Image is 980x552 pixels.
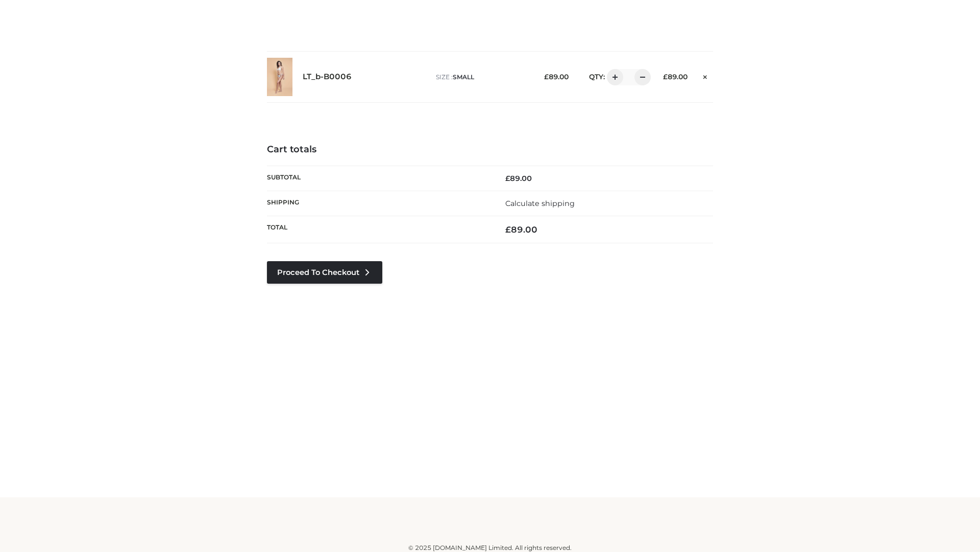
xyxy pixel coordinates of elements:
span: £ [505,224,511,235]
th: Shipping [267,191,490,216]
span: SMALL [453,73,474,81]
th: Subtotal [267,166,490,191]
a: LT_b-B0006 [303,72,352,82]
bdi: 89.00 [505,224,537,235]
p: size : [436,73,528,82]
bdi: 89.00 [505,174,532,183]
bdi: 89.00 [544,73,569,81]
span: £ [663,73,668,81]
h4: Cart totals [267,144,713,155]
bdi: 89.00 [663,73,688,81]
a: Proceed to Checkout [267,261,382,284]
span: £ [505,174,510,183]
a: Remove this item [698,69,713,82]
th: Total [267,216,490,243]
div: QTY: [579,69,647,85]
a: Calculate shipping [505,199,575,208]
span: £ [544,73,549,81]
